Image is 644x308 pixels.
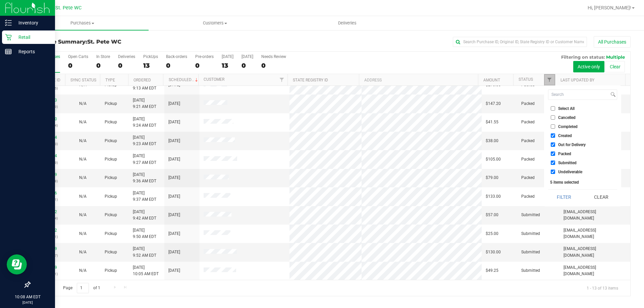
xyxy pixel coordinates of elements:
[168,249,180,255] span: [DATE]
[521,267,540,274] span: Submitted
[79,175,87,180] span: Not Applicable
[96,54,110,59] div: In Store
[605,61,625,72] button: Clear
[551,170,555,174] input: Undeliverable
[105,175,117,181] span: Pickup
[12,48,52,56] p: Reports
[133,209,156,222] span: [DATE] 9:42 AM EDT
[105,193,117,200] span: Pickup
[12,19,52,27] p: Inventory
[38,228,57,233] a: 11854292
[30,39,230,45] h3: Purchase Summary:
[204,77,224,82] a: Customer
[222,62,233,69] div: 13
[105,138,117,144] span: Pickup
[551,142,555,147] input: Out for Delivery
[558,125,578,129] span: Completed
[521,193,535,200] span: Packed
[105,101,117,107] span: Pickup
[486,193,501,200] span: $133.00
[79,231,87,237] button: N/A
[105,212,117,218] span: Pickup
[486,231,498,237] span: $25.00
[87,39,121,45] span: St. Pete WC
[133,190,156,203] span: [DATE] 9:37 AM EDT
[57,283,106,293] span: Page of 1
[168,119,180,125] span: [DATE]
[79,194,87,199] span: Not Applicable
[521,175,535,181] span: Packed
[38,209,57,214] a: 11854232
[38,117,57,121] a: 11853530
[168,193,180,200] span: [DATE]
[261,62,286,69] div: 0
[573,61,604,72] button: Active only
[261,54,286,59] div: Needs Review
[12,33,52,41] p: Retail
[133,264,159,277] span: [DATE] 10:05 AM EDT
[169,77,199,82] a: Scheduled
[486,138,498,144] span: $38.00
[79,249,87,255] button: N/A
[486,249,501,255] span: $130.00
[548,90,609,100] input: Search
[143,54,158,59] div: PickUps
[241,62,253,69] div: 0
[79,212,87,218] button: N/A
[79,193,87,200] button: N/A
[79,101,87,106] span: Not Applicable
[486,119,498,125] span: $41.55
[79,120,87,124] span: Not Applicable
[96,62,110,69] div: 0
[168,101,180,107] span: [DATE]
[105,249,117,255] span: Pickup
[79,231,87,236] span: Not Applicable
[166,54,187,59] div: Back-orders
[133,97,156,110] span: [DATE] 9:21 AM EDT
[581,283,624,293] span: 1 - 13 of 13 items
[486,267,498,274] span: $49.25
[68,54,88,59] div: Open Carts
[168,138,180,144] span: [DATE]
[359,74,478,86] th: Address
[486,175,498,181] span: $79.00
[133,172,156,184] span: [DATE] 9:36 AM EDT
[68,62,88,69] div: 0
[77,283,89,293] input: 1
[563,227,626,240] span: [EMAIL_ADDRESS][DOMAIN_NAME]
[558,170,582,174] span: Undeliverable
[38,172,57,177] a: 11853789
[195,62,214,69] div: 0
[551,106,555,111] input: Select All
[329,20,366,26] span: Deliveries
[551,115,555,120] input: Cancelled
[105,231,117,237] span: Pickup
[16,20,149,26] span: Purchases
[521,156,535,163] span: Packed
[79,175,87,181] button: N/A
[281,16,414,30] a: Deliveries
[149,20,281,26] span: Customers
[168,156,180,163] span: [DATE]
[548,190,580,204] button: Filter
[606,54,625,60] span: Multiple
[133,134,156,147] span: [DATE] 9:23 AM EDT
[133,153,156,166] span: [DATE] 9:27 AM EDT
[521,101,535,107] span: Packed
[5,48,12,55] inline-svg: Reports
[79,138,87,144] button: N/A
[585,190,617,204] button: Clear
[519,77,533,82] a: Status
[560,78,594,82] a: Last Updated By
[453,37,587,47] input: Search Purchase ID, Original ID, State Registry ID or Customer Name...
[486,101,501,107] span: $147.20
[3,300,52,305] p: [DATE]
[521,212,540,218] span: Submitted
[521,138,535,144] span: Packed
[550,180,615,185] div: 5 items selected
[133,246,156,258] span: [DATE] 9:52 AM EDT
[79,250,87,254] span: Not Applicable
[544,74,555,85] a: Filter
[222,54,233,59] div: [DATE]
[105,156,117,163] span: Pickup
